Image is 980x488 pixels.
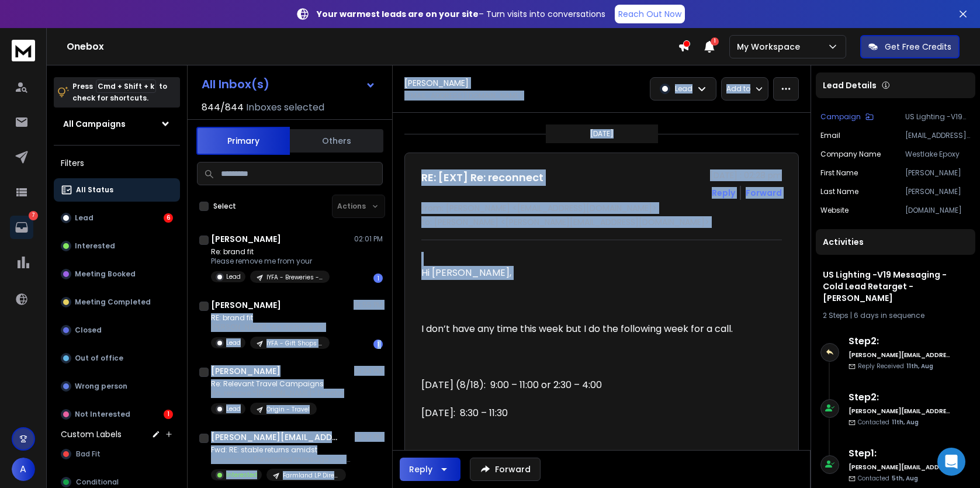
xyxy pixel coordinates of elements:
button: Forward [470,458,541,481]
h1: [PERSON_NAME] [211,233,281,245]
p: Reply Received [858,362,933,371]
span: Bad Fit [76,449,101,459]
a: 7 [10,216,33,239]
div: | [823,311,968,320]
p: Farmland LP Direct Channel - [PERSON_NAME] [283,471,339,480]
h1: [PERSON_NAME] [211,365,281,377]
p: Campaign [820,112,861,122]
button: Closed [54,319,180,342]
div: Activities [816,229,975,255]
div: Open Intercom Messenger [937,448,965,476]
p: [DOMAIN_NAME] [905,206,971,215]
div: Forward [746,187,782,199]
h6: [PERSON_NAME][EMAIL_ADDRESS][DOMAIN_NAME] [849,407,951,416]
h1: RE: [EXT] Re: reconnect [421,169,543,186]
div: Reply [409,463,432,475]
span: 2 Steps [823,310,849,320]
span: 1 [711,37,719,46]
button: Reply [712,187,735,199]
button: Reply [400,458,460,481]
p: Wrong person [75,382,127,391]
p: 01:32 PM [355,432,383,442]
p: All Status [76,185,113,195]
h1: [PERSON_NAME][EMAIL_ADDRESS][DOMAIN_NAME] [211,431,340,443]
h1: US Lighting -V19 Messaging - Cold Lead Retarget - [PERSON_NAME] [823,269,968,304]
p: Lead [226,272,241,281]
p: 02:01 PM [354,234,383,244]
button: Meeting Completed [54,290,180,314]
p: Westlake Epoxy [905,150,971,159]
p: Fwd: RE: stable returns amidst [211,445,351,455]
h1: [PERSON_NAME] [211,299,281,311]
h6: Step 1 : [849,447,951,461]
p: Contacted [858,474,918,483]
p: Origin - Travel [266,405,310,414]
p: [DATE] : 02:28 pm [710,169,782,181]
h6: Step 2 : [849,334,951,348]
button: Others [290,128,383,154]
p: to: [PERSON_NAME] <[PERSON_NAME][EMAIL_ADDRESS][DOMAIN_NAME]> [421,216,782,228]
p: Out of office [75,354,123,363]
span: 5th, Aug [892,474,918,483]
div: 1 [164,410,173,419]
p: Lead [675,84,692,94]
p: 01:55 PM [354,300,383,310]
p: Lead [226,338,241,347]
button: Lead6 [54,206,180,230]
h3: Custom Labels [61,428,122,440]
span: I don’t have any time this week but I do the following week for a call. [421,322,733,335]
p: First Name [820,168,858,178]
span: 11th, Aug [892,418,919,427]
p: – Turn visits into conversations [317,8,605,20]
button: Primary [196,127,290,155]
p: Get Free Credits [885,41,951,53]
p: Interested [226,470,257,479]
span: Conditional [76,477,119,487]
p: website [820,206,849,215]
button: All Inbox(s) [192,72,385,96]
p: ---------- Forwarded message --------- From: [PERSON_NAME] [211,455,351,464]
h1: All Inbox(s) [202,78,269,90]
span: 6 days in sequence [854,310,924,320]
p: Closed [75,326,102,335]
span: [DATE]: 8:30 – 11:30 [421,406,508,420]
p: Press to check for shortcuts. [72,81,167,104]
p: Not Interested [75,410,130,419]
button: Bad Fit [54,442,180,466]
h3: Filters [54,155,180,171]
h1: [PERSON_NAME] [404,77,469,89]
p: Please remove me from your [211,257,330,266]
p: Email [820,131,840,140]
p: Interested [75,241,115,251]
p: Meeting Booked [75,269,136,279]
div: 1 [373,340,383,349]
p: Lead [75,213,94,223]
p: [EMAIL_ADDRESS][DOMAIN_NAME] [905,131,971,140]
span: [DATE] (8/18): 9:00 – 11:00 or 2:30 – 4:00 [421,378,602,392]
p: 7 [29,211,38,220]
p: [PERSON_NAME] [905,187,971,196]
p: [PERSON_NAME], We do have our [211,323,330,332]
button: Campaign [820,112,874,122]
p: Company Name [820,150,881,159]
span: 11th, Aug [906,362,933,371]
span: Hi [PERSON_NAME], [421,266,511,279]
p: Contacted [858,418,919,427]
p: No. remove *[PERSON_NAME]* Director [211,389,344,398]
p: from: [PERSON_NAME] <[EMAIL_ADDRESS][DOMAIN_NAME]> [421,202,782,214]
p: 01:34 PM [354,366,383,376]
h3: Inboxes selected [246,101,324,115]
h1: All Campaigns [63,118,126,130]
span: Cmd + Shift + k [96,79,156,93]
h1: Onebox [67,40,678,54]
span: A [12,458,35,481]
button: Not Interested1 [54,403,180,426]
img: logo [12,40,35,61]
h6: Step 2 : [849,390,951,404]
button: Meeting Booked [54,262,180,286]
p: Meeting Completed [75,297,151,307]
p: IYFA - Gift Shops - Lauren [266,339,323,348]
p: [PERSON_NAME] [905,168,971,178]
p: My Workspace [737,41,805,53]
